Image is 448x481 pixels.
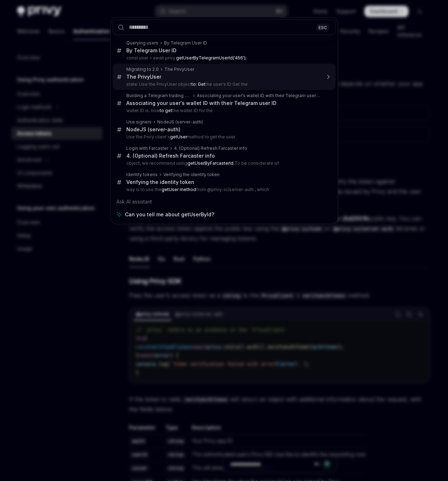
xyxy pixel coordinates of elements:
[126,126,180,133] div: NodeJS (server-auth)
[126,67,159,72] div: Migrating to 2.0
[126,153,215,159] div: 4. (Optional) Refresh Farcaster info
[170,134,187,139] b: getUser
[126,134,321,140] p: Use the Privy client's method to get the user
[126,160,321,166] p: object, we recommend using To be considerate of
[163,172,220,178] div: Verifying the identity token
[176,55,247,60] b: getUserByTelegramUserId('456');
[174,146,247,151] div: 4. (Optional) Refresh Farcaster info
[113,195,336,208] div: Ask AI assistant
[126,108,321,113] p: wallet ID is. how the wallet ID for the
[126,179,194,185] div: Verifying the identity token
[188,160,234,166] b: getUserByFarcasterId.
[126,172,158,178] div: Identity tokens
[126,119,152,125] div: Use signers
[126,81,321,87] p: state: Use the PrivyUser object the user's ID Get the
[164,67,194,72] div: The PrivyUser
[126,100,276,106] div: Associating your user's wallet ID with their Telegram user ID
[160,108,172,113] b: to get
[125,211,214,218] span: Can you tell me about getUserById?
[316,23,329,31] div: ESC
[162,187,196,192] b: getUser method
[126,187,321,192] p: way is to use the from @privy-io/server-auth , which
[126,146,168,151] div: Login with Farcaster
[157,119,203,125] div: NodeJS (server-auth)
[126,40,158,46] div: Querying users
[164,40,207,46] div: By Telegram User ID
[126,93,191,99] div: Building a Telegram trading bot
[197,93,320,99] div: Associating your user's wallet ID with their Telegram user ID
[126,55,321,61] p: const user = await privy.
[191,81,205,87] b: to: Get
[126,74,161,80] div: The PrivyUser
[126,47,176,54] div: By Telegram User ID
